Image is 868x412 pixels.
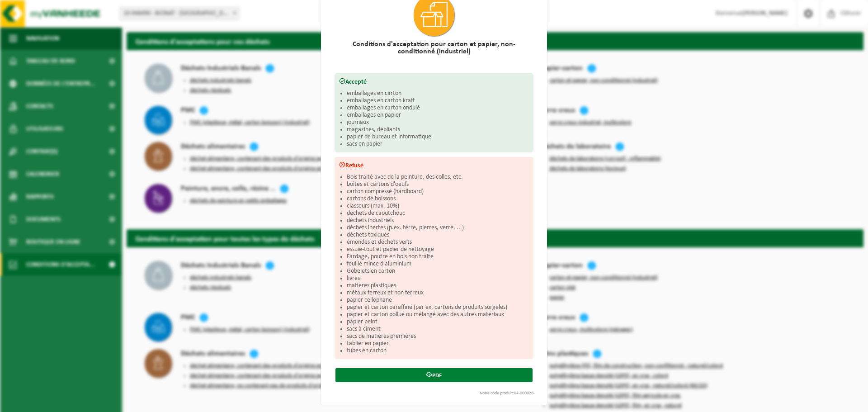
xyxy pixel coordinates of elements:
[347,188,529,195] li: carton compressé (hardboard)
[347,217,529,224] li: déchets industriels
[347,311,529,318] li: papier et carton pollué ou mélangé avec des autres matériaux
[347,333,529,340] li: sacs de matières premières
[347,289,529,297] li: métaux ferreux et non ferreux
[347,90,529,97] li: emballages en carton
[339,161,529,169] h3: Refusé
[347,260,529,268] li: feuille mince d'aluminium
[335,41,533,55] h2: Conditions d'acceptation pour carton et papier, non-conditionné (industriel)
[347,126,529,133] li: magazines, dépliants
[347,340,529,347] li: tablier en papier
[347,347,529,355] li: tubes en carton
[347,181,529,188] li: boîtes et cartons d'oeufs
[347,195,529,203] li: cartons de boissons
[330,391,538,396] div: Notre code produit:04-000026
[347,119,529,126] li: journaux
[347,318,529,326] li: papier peint
[347,326,529,333] li: sacs à ciment
[347,253,529,260] li: Fardage, poutre en bois non traité
[347,275,529,282] li: livres
[347,203,529,210] li: classeurs (max. 10%)
[347,232,529,239] li: déchets toxiques
[347,268,529,275] li: Gobelets en carton
[347,239,529,246] li: émondes et déchets verts
[347,246,529,253] li: essuie-tout et papier de nettoyage
[335,368,533,382] a: PDF
[347,97,529,104] li: emballages en carton kraft
[347,112,529,119] li: emballages en papier
[347,141,529,148] li: sacs en papier
[347,104,529,112] li: emballages en carton ondulé
[347,210,529,217] li: déchets de caoutchouc
[347,304,529,311] li: papier et carton paraffiné (par ex. cartons de produits surgelés)
[339,78,529,85] h3: Accepté
[347,282,529,289] li: matières plastiques
[347,297,529,304] li: papier cellophane
[347,174,529,181] li: Bois traité avec de la peinture, des colles, etc.
[347,133,529,141] li: papier de bureau et informatique
[347,224,529,232] li: déchets inertes (p.ex. terre, pierres, verre, ...)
